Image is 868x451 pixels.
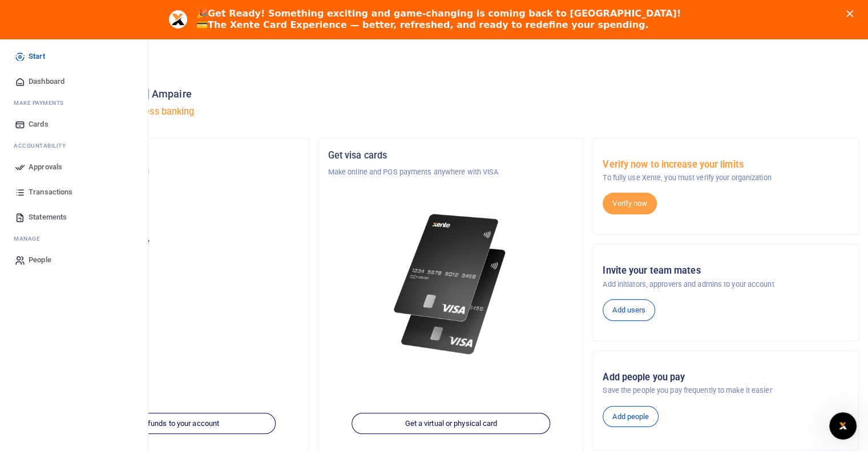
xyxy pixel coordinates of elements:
[603,406,659,428] a: Add people
[53,250,300,262] h5: UGX 1,770,675
[29,186,72,198] span: Transactions
[53,166,300,178] p: National Social Security Fund
[19,99,64,107] span: ake Payments
[9,205,139,230] a: Statements
[77,413,276,434] a: Add funds to your account
[9,44,139,69] a: Start
[9,112,139,137] a: Cards
[829,412,857,440] iframe: Intercom live chat
[603,265,849,277] h5: Invite your team mates
[9,137,139,155] li: Ac
[603,172,849,184] p: To fully use Xente, you must verify your organization
[29,51,45,62] span: Start
[846,10,858,17] div: Close
[53,194,300,205] h5: Account
[53,150,300,161] h5: Organization
[603,279,849,290] p: Add initiators, approvers and admins to your account
[208,19,648,30] b: The Xente Card Experience — better, refreshed, and ready to redefine your spending.
[9,94,139,112] li: M
[9,247,139,273] a: People
[29,161,62,173] span: Approvals
[603,299,655,321] a: Add users
[352,413,551,434] a: Get a virtual or physical card
[43,106,859,117] h5: Welcome to better business banking
[29,76,64,87] span: Dashboard
[9,69,139,94] a: Dashboard
[603,372,849,383] h5: Add people you pay
[19,234,41,243] span: anage
[169,10,187,29] img: Profile image for Aceng
[603,193,657,214] a: Verify now
[9,180,139,205] a: Transactions
[9,155,139,180] a: Approvals
[53,211,300,222] p: Bakuli
[9,230,139,247] li: M
[43,88,859,100] h4: Hello [PERSON_NAME] Ampaire
[196,8,681,31] div: 🎉 💳
[29,212,67,223] span: Statements
[328,150,575,161] h5: Get visa cards
[208,8,681,19] b: Get Ready! Something exciting and game-changing is coming back to [GEOGRAPHIC_DATA]!
[390,205,513,364] img: xente-_physical_cards.png
[53,236,300,247] p: Your current account balance
[328,166,575,178] p: Make online and POS payments anywhere with VISA
[22,141,66,150] span: countability
[603,385,849,396] p: Save the people you pay frequently to make it easier
[603,159,849,170] h5: Verify now to increase your limits
[29,119,49,130] span: Cards
[29,254,51,266] span: People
